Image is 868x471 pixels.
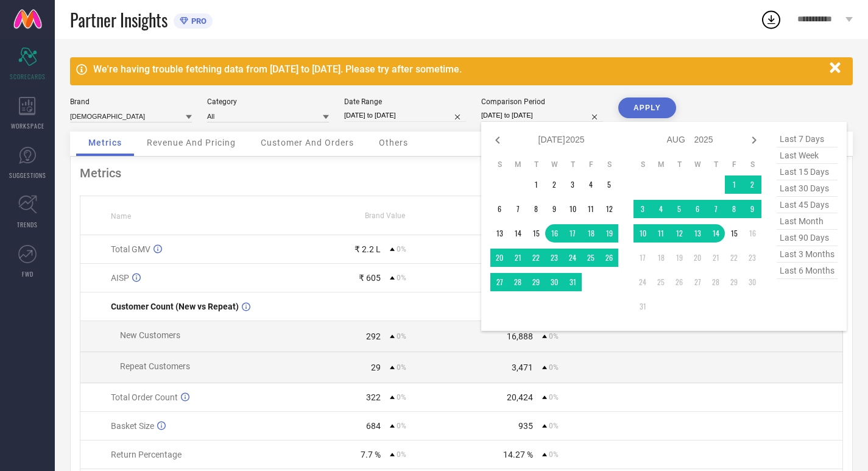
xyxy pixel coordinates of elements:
[509,160,527,169] th: Monday
[512,363,533,372] div: 3,471
[582,200,600,218] td: Fri Jul 11 2025
[527,224,545,243] td: Tue Jul 15 2025
[111,244,150,254] span: Total GMV
[743,160,761,169] th: Saturday
[261,138,354,147] span: Customer And Orders
[707,224,725,243] td: Thu Aug 14 2025
[582,160,600,169] th: Friday
[527,175,545,194] td: Tue Jul 01 2025
[670,273,688,291] td: Tue Aug 26 2025
[545,160,563,169] th: Wednesday
[397,245,406,253] span: 0%
[670,249,688,267] td: Tue Aug 19 2025
[11,121,44,130] span: WORKSPACE
[707,249,725,267] td: Thu Aug 21 2025
[22,269,34,278] span: FWD
[490,133,505,147] div: Previous month
[481,97,603,106] div: Comparison Period
[777,147,838,164] span: last week
[707,160,725,169] th: Thursday
[743,200,761,218] td: Sat Aug 09 2025
[527,200,545,218] td: Tue Jul 08 2025
[760,9,782,30] div: Open download list
[355,244,381,254] div: ₹ 2.2 L
[545,200,563,218] td: Wed Jul 09 2025
[549,422,559,430] span: 0%
[688,224,707,243] td: Wed Aug 13 2025
[743,175,761,194] td: Sat Aug 02 2025
[527,273,545,291] td: Tue Jul 29 2025
[747,133,761,147] div: Next month
[344,109,466,122] input: Select date range
[633,273,652,291] td: Sun Aug 24 2025
[147,138,236,147] span: Revenue And Pricing
[397,393,406,402] span: 0%
[633,200,652,218] td: Sun Aug 03 2025
[600,160,618,169] th: Saturday
[777,263,838,279] span: last 6 months
[563,273,582,291] td: Thu Jul 31 2025
[725,160,743,169] th: Friday
[633,297,652,316] td: Sun Aug 31 2025
[743,224,761,243] td: Sat Aug 16 2025
[10,72,46,81] span: SCORECARDS
[70,7,168,32] span: Partner Insights
[481,109,603,122] input: Select comparison period
[777,180,838,197] span: last 30 days
[725,273,743,291] td: Fri Aug 29 2025
[397,450,406,459] span: 0%
[111,302,239,311] span: Customer Count (New vs Repeat)
[725,224,743,243] td: Fri Aug 15 2025
[397,332,406,341] span: 0%
[490,160,509,169] th: Sunday
[600,175,618,194] td: Sat Jul 05 2025
[688,249,707,267] td: Wed Aug 20 2025
[582,175,600,194] td: Fri Jul 04 2025
[600,200,618,218] td: Sat Jul 12 2025
[490,224,509,243] td: Sun Jul 13 2025
[111,212,131,221] span: Name
[503,450,533,459] div: 14.27 %
[397,363,406,372] span: 0%
[80,166,843,180] div: Metrics
[633,249,652,267] td: Sun Aug 17 2025
[509,200,527,218] td: Mon Jul 07 2025
[518,421,533,431] div: 935
[17,220,38,229] span: TRENDS
[688,200,707,218] td: Wed Aug 06 2025
[507,331,533,341] div: 16,888
[652,249,670,267] td: Mon Aug 18 2025
[633,224,652,243] td: Sun Aug 10 2025
[633,160,652,169] th: Sunday
[366,331,381,341] div: 292
[582,249,600,267] td: Fri Jul 25 2025
[725,200,743,218] td: Fri Aug 08 2025
[563,200,582,218] td: Thu Jul 10 2025
[120,330,180,340] span: New Customers
[549,393,559,402] span: 0%
[88,138,122,147] span: Metrics
[688,273,707,291] td: Wed Aug 27 2025
[777,131,838,147] span: last 7 days
[725,249,743,267] td: Fri Aug 22 2025
[743,273,761,291] td: Sat Aug 30 2025
[545,175,563,194] td: Wed Jul 02 2025
[527,160,545,169] th: Tuesday
[777,230,838,246] span: last 90 days
[366,421,381,431] div: 684
[707,200,725,218] td: Thu Aug 07 2025
[490,200,509,218] td: Sun Jul 06 2025
[207,97,329,106] div: Category
[527,249,545,267] td: Tue Jul 22 2025
[652,200,670,218] td: Mon Aug 04 2025
[600,224,618,243] td: Sat Jul 19 2025
[188,16,206,26] span: PRO
[670,200,688,218] td: Tue Aug 05 2025
[549,332,559,341] span: 0%
[549,450,559,459] span: 0%
[9,171,46,180] span: SUGGESTIONS
[379,138,408,147] span: Others
[111,421,154,431] span: Basket Size
[365,211,405,220] span: Brand Value
[361,450,381,459] div: 7.7 %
